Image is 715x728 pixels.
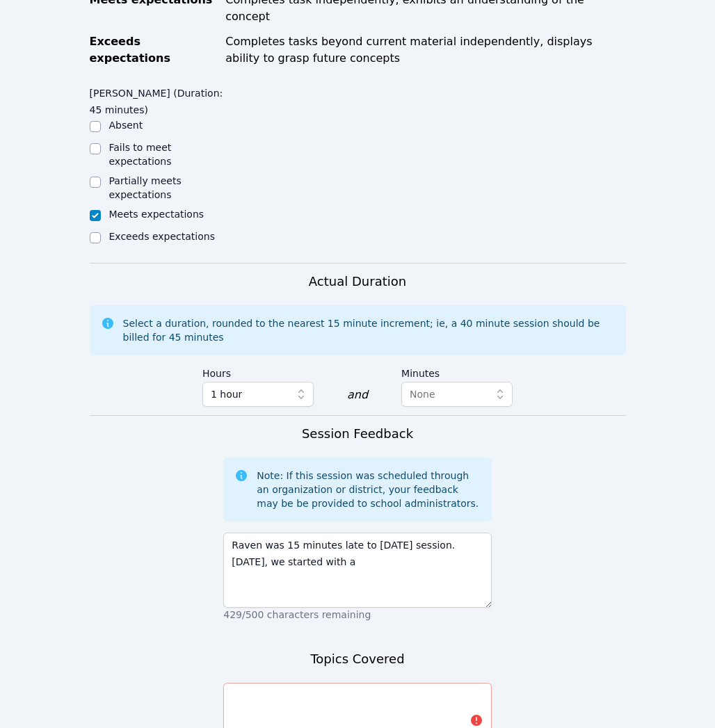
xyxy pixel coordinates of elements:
label: Meets expectations [109,209,204,220]
div: Select a duration, rounded to the nearest 15 minute increment; ie, a 40 minute session should be ... [123,316,615,344]
label: Exceeds expectations [109,231,215,242]
textarea: Raven was 15 minutes late to [DATE] session. [DATE], we started with a [223,533,492,608]
label: Minutes [401,361,513,382]
p: 429/500 characters remaining [223,608,492,622]
span: None [410,389,435,400]
label: Fails to meet expectations [109,142,172,167]
label: Partially meets expectations [109,175,182,200]
h3: Topics Covered [310,649,404,669]
legend: [PERSON_NAME] (Duration: 45 minutes) [90,81,224,118]
div: Completes tasks beyond current material independently, displays ability to grasp future concepts [225,33,625,67]
label: Hours [202,361,314,382]
label: Absent [109,120,143,131]
div: and [347,387,368,403]
h3: Session Feedback [302,424,413,444]
button: 1 hour [202,382,314,407]
h3: Actual Duration [309,272,406,291]
span: 1 hour [211,386,242,403]
button: None [401,382,513,407]
div: Exceeds expectations [90,33,218,67]
div: Note: If this session was scheduled through an organization or district, your feedback may be be ... [257,469,481,510]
